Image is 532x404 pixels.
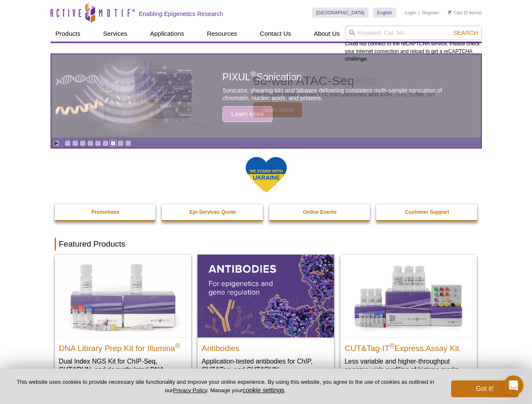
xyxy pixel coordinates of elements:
a: About Us [309,26,345,42]
a: Register [422,10,439,16]
sup: ® [390,342,395,349]
img: We Stand With Ukraine [245,156,287,194]
a: Resources [202,26,242,42]
img: DNA Library Prep Kit for Illumina [55,255,191,337]
a: Applications [145,26,189,42]
iframe: Intercom live chat [503,375,524,396]
strong: Online Events [303,209,337,215]
a: Go to slide 5 [95,140,101,146]
img: All Antibodies [198,255,334,337]
a: Go to slide 3 [80,140,86,146]
a: Go to slide 1 [64,140,71,146]
a: Go to slide 7 [110,140,116,146]
strong: Epi-Services Quote [190,209,236,215]
a: DNA Library Prep Kit for Illumina DNA Library Prep Kit for Illumina® Dual Index NGS Kit for ChIP-... [55,255,191,391]
a: English [373,8,396,18]
a: Privacy Policy [173,387,207,393]
a: All Antibodies Antibodies Application-tested antibodies for ChIP, CUT&Tag, and CUT&RUN. [198,255,334,382]
a: CUT&Tag-IT® Express Assay Kit CUT&Tag-IT®Express Assay Kit Less variable and higher-throughput ge... [340,255,477,382]
button: Got it! [451,380,519,397]
sup: ® [175,342,180,349]
a: [GEOGRAPHIC_DATA] [312,8,369,18]
a: Go to slide 9 [125,140,131,146]
a: Promotions [55,204,157,220]
h2: Featured Products [55,238,478,250]
a: Toggle autoplay [53,140,59,146]
a: Contact Us [255,26,296,42]
a: Online Events [269,204,371,220]
a: Go to slide 8 [118,140,124,146]
div: Could not connect to the reCAPTCHA service. Please check your internet connection and reload to g... [345,26,482,63]
img: CUT&Tag-IT® Express Assay Kit [340,255,477,337]
h2: Antibodies [202,340,330,353]
a: Go to slide 2 [72,140,78,146]
h2: DNA Library Prep Kit for Illumina [59,340,187,353]
strong: Customer Support [405,209,449,215]
img: Your Cart [448,10,452,14]
input: Keyword, Cat. No. [345,26,482,40]
p: Dual Index NGS Kit for ChIP-Seq, CUT&RUN, and ds methylated DNA assays. [59,357,187,383]
button: cookie settings [243,386,284,393]
h2: Enabling Epigenetics Research [139,10,223,18]
p: Less variable and higher-throughput genome-wide profiling of histone marks​. [345,357,473,374]
a: Products [51,26,86,42]
a: Services [98,26,133,42]
a: Epi-Services Quote [162,204,264,220]
strong: Promotions [91,209,120,215]
a: Customer Support [376,204,478,220]
span: Search [453,29,478,36]
a: Go to slide 4 [87,140,94,146]
a: Go to slide 6 [102,140,109,146]
a: Login [405,10,416,16]
li: | [419,8,420,18]
h2: CUT&Tag-IT Express Assay Kit [345,340,473,353]
p: Application-tested antibodies for ChIP, CUT&Tag, and CUT&RUN. [202,357,330,374]
p: This website uses cookies to provide necessary site functionality and improve your online experie... [13,378,437,394]
li: (0 items) [448,8,482,18]
a: Cart [448,10,462,16]
button: Search [451,29,480,37]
